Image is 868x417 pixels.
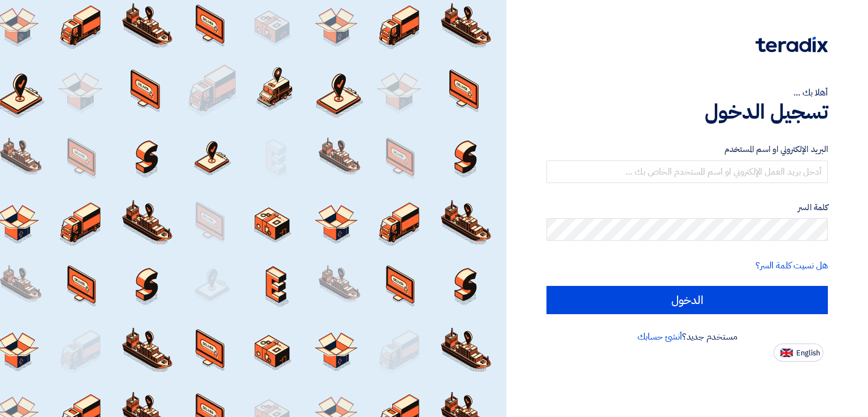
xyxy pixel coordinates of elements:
[780,349,793,357] img: en-US.png
[637,330,682,344] a: أنشئ حسابك
[546,99,828,124] h1: تسجيل الدخول
[546,86,828,99] div: أهلا بك ...
[546,201,828,214] label: كلمة السر
[546,143,828,156] label: البريد الإلكتروني او اسم المستخدم
[546,286,828,314] input: الدخول
[796,349,820,357] span: English
[774,344,823,362] button: English
[756,37,828,53] img: Teradix logo
[546,330,828,344] div: مستخدم جديد؟
[546,160,828,183] input: أدخل بريد العمل الإلكتروني او اسم المستخدم الخاص بك ...
[756,259,828,272] a: هل نسيت كلمة السر؟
